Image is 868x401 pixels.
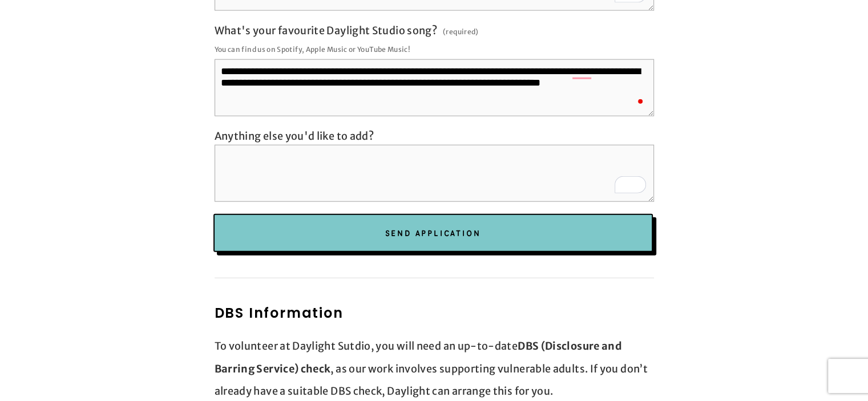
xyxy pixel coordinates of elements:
textarea: To enrich screen reader interactions, please activate Accessibility in Grammarly extension settings [215,145,654,202]
span: (required) [443,24,479,39]
strong: DBS (Disclosure and Barring Service) check [215,339,624,375]
h2: DBS Information [215,303,654,323]
button: Send ApplicationSend Application [213,214,653,253]
span: Anything else you'd like to add? [215,129,374,143]
span: Send Application [385,228,481,238]
textarea: To enrich screen reader interactions, please activate Accessibility in Grammarly extension settings [215,59,654,116]
span: What's your favourite Daylight Studio song? [215,24,437,37]
p: You can find us on Spotify, Apple Music or YouTube Music! [215,42,654,57]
